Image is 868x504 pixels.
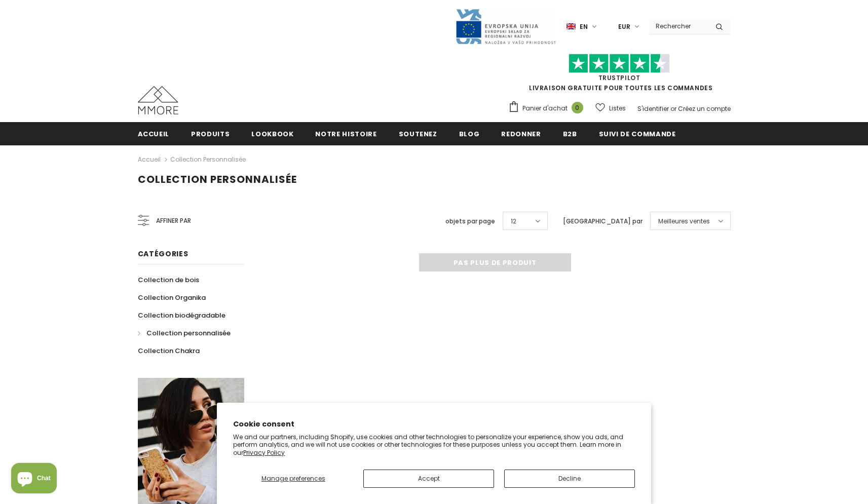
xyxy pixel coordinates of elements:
a: Collection de bois [138,271,199,289]
button: Accept [363,470,494,488]
h2: Cookie consent [233,419,635,430]
a: Redonner [501,122,541,145]
img: Cas MMORE [138,86,178,114]
input: Search Site [650,19,708,33]
span: soutenez [399,129,437,139]
button: Manage preferences [233,470,353,488]
span: or [670,104,676,113]
span: Listes [609,103,626,113]
span: Meilleures ventes [658,216,710,226]
a: Collection personnalisée [138,324,231,342]
img: Faites confiance aux étoiles pilotes [569,54,670,73]
span: B2B [563,129,577,139]
a: Collection personnalisée [170,155,246,164]
p: We and our partners, including Shopify, use cookies and other technologies to personalize your ex... [233,433,635,457]
img: i-lang-1.png [567,22,576,31]
a: Collection Chakra [138,342,200,360]
span: Catégories [138,249,188,259]
a: TrustPilot [598,73,640,82]
span: Collection de bois [138,275,199,285]
span: Collection Chakra [138,346,200,356]
a: Blog [459,122,480,145]
span: Lookbook [251,129,293,139]
inbox-online-store-chat: Shopify online store chat [8,463,60,496]
span: Redonner [501,129,541,139]
a: soutenez [399,122,437,145]
a: Javni Razpis [455,22,556,30]
span: en [580,22,588,32]
a: Accueil [138,153,161,166]
span: Notre histoire [315,129,376,139]
a: Privacy Policy [243,448,285,457]
span: Collection personnalisée [146,328,231,338]
span: Accueil [138,129,170,139]
label: [GEOGRAPHIC_DATA] par [563,216,643,226]
a: Créez un compte [678,104,731,113]
span: Panier d'achat [522,103,568,113]
a: Suivi de commande [599,122,676,145]
span: Suivi de commande [599,129,676,139]
a: Lookbook [251,122,293,145]
a: Collection Organika [138,289,206,306]
span: Produits [191,129,230,139]
button: Decline [504,470,635,488]
label: objets par page [445,216,495,226]
span: EUR [618,22,630,32]
a: Produits [191,122,230,145]
span: Blog [459,129,480,139]
span: Manage preferences [261,474,325,483]
a: Notre histoire [315,122,376,145]
a: S'identifier [637,104,669,113]
span: Collection biodégradable [138,311,225,320]
span: Collection Organika [138,293,206,302]
a: Listes [595,99,626,117]
a: B2B [563,122,577,145]
span: Affiner par [156,215,191,226]
a: Collection biodégradable [138,306,225,324]
span: LIVRAISON GRATUITE POUR TOUTES LES COMMANDES [508,58,731,92]
img: Javni Razpis [455,8,556,45]
span: 0 [572,102,583,113]
a: Accueil [138,122,170,145]
span: Collection personnalisée [138,172,297,186]
a: Panier d'achat 0 [508,101,588,116]
span: 12 [511,216,516,226]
